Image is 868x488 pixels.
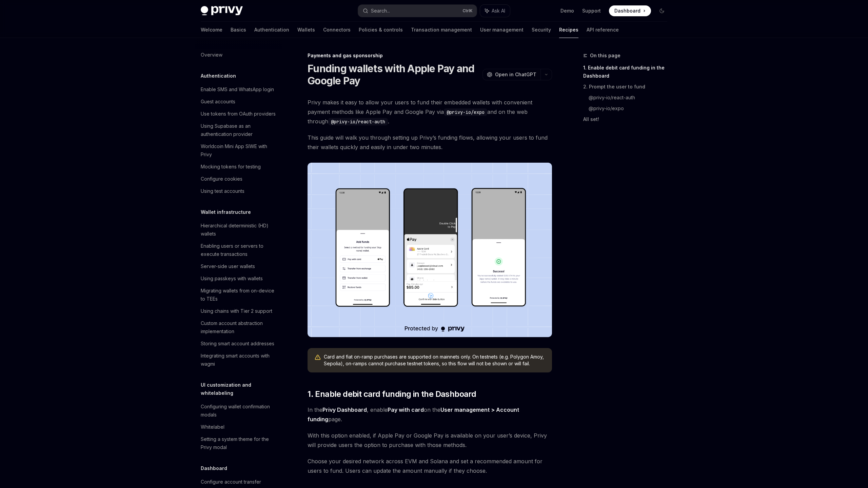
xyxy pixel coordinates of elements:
span: 1. Enable debit card funding in the Dashboard [308,389,476,400]
button: Open in ChatGPT [482,69,540,80]
h1: Funding wallets with Apple Pay and Google Pay [308,62,480,87]
svg: Warning [314,354,321,361]
a: Policies & controls [359,22,403,38]
div: Mocking tokens for testing [201,163,261,171]
a: Transaction management [411,22,472,38]
div: Enabling users or servers to execute transactions [201,242,278,258]
span: In the , enable on the page. [308,405,552,424]
div: Using Supabase as an authentication provider [201,122,278,138]
code: @privy-io/react-auth [328,118,388,125]
div: Configuring wallet confirmation modals [201,403,278,419]
button: Toggle dark mode [656,5,667,16]
h5: Wallet infrastructure [201,208,251,216]
span: Ctrl K [462,8,473,14]
span: This guide will walk you through setting up Privy’s funding flows, allowing your users to fund th... [308,133,552,152]
a: All set! [583,114,673,125]
div: Overview [201,51,222,59]
a: Using passkeys with wallets [195,272,282,285]
div: Card and fiat on-ramp purchases are supported on mainnets only. On testnets (e.g. Polygon Amoy, S... [324,353,545,367]
a: Worldcoin Mini App SIWE with Privy [195,140,282,161]
span: Open in ChatGPT [495,71,536,78]
a: Mocking tokens for testing [195,161,282,173]
div: Server-side user wallets [201,262,255,270]
a: Storing smart account addresses [195,338,282,350]
div: Whitelabel [201,423,224,431]
a: Migrating wallets from on-device to TEEs [195,285,282,305]
div: Configure account transfer [201,478,261,486]
a: Hierarchical deterministic (HD) wallets [195,220,282,240]
a: Setting a system theme for the Privy modal [195,433,282,453]
a: Dashboard [609,5,651,16]
a: Demo [560,7,574,14]
div: Storing smart account addresses [201,340,274,348]
a: Authentication [254,22,289,38]
a: Configuring wallet confirmation modals [195,401,282,421]
h5: Dashboard [201,464,227,472]
a: Using chains with Tier 2 support [195,305,282,317]
a: Whitelabel [195,421,282,433]
a: Overview [195,49,282,61]
span: Ask AI [492,7,505,14]
div: Enable SMS and WhatsApp login [201,85,274,94]
div: Worldcoin Mini App SIWE with Privy [201,142,278,159]
div: Integrating smart accounts with wagmi [201,352,278,368]
a: 2. Prompt the user to fund [583,81,673,92]
div: Hierarchical deterministic (HD) wallets [201,222,278,238]
a: 1. Enable debit card funding in the Dashboard [583,62,673,81]
a: Use tokens from OAuth providers [195,108,282,120]
a: Enable SMS and WhatsApp login [195,83,282,96]
a: Configure cookies [195,173,282,185]
span: Dashboard [614,7,640,14]
h5: UI customization and whitelabeling [201,381,282,397]
a: Basics [231,22,246,38]
div: Using passkeys with wallets [201,274,263,283]
span: Choose your desired network across EVM and Solana and set a recommended amount for users to fund.... [308,456,552,475]
div: Setting a system theme for the Privy modal [201,435,278,451]
a: Privy Dashboard [322,406,367,413]
a: Recipes [559,22,578,38]
a: Guest accounts [195,96,282,108]
div: Search... [371,7,390,15]
a: Connectors [323,22,351,38]
a: Using test accounts [195,185,282,197]
span: With this option enabled, if Apple Pay or Google Pay is available on your user’s device, Privy wi... [308,431,552,450]
a: Configure account transfer [195,476,282,488]
a: User management [480,22,524,38]
img: dark logo [201,6,243,16]
span: Privy makes it easy to allow your users to fund their embedded wallets with convenient payment me... [308,98,552,126]
div: Configure cookies [201,175,242,183]
span: On this page [590,52,620,60]
a: Custom account abstraction implementation [195,317,282,338]
div: Guest accounts [201,98,235,106]
strong: Pay with card [388,406,424,413]
div: Using chains with Tier 2 support [201,307,272,315]
div: Use tokens from OAuth providers [201,110,276,118]
a: Using Supabase as an authentication provider [195,120,282,140]
a: @privy-io/expo [589,103,673,114]
a: Integrating smart accounts with wagmi [195,350,282,370]
button: Search...CtrlK [358,5,477,17]
div: Custom account abstraction implementation [201,319,278,335]
img: card-based-funding [308,163,552,337]
a: @privy-io/react-auth [589,92,673,103]
button: Ask AI [480,5,510,17]
a: Enabling users or servers to execute transactions [195,240,282,260]
code: @privy-io/expo [444,108,487,116]
a: Security [532,22,551,38]
a: API reference [587,22,619,38]
div: Using test accounts [201,187,244,195]
a: Welcome [201,22,222,38]
a: Support [582,7,601,14]
div: Payments and gas sponsorship [308,52,552,59]
h5: Authentication [201,72,236,80]
a: Server-side user wallets [195,260,282,272]
div: Migrating wallets from on-device to TEEs [201,287,278,303]
a: Wallets [297,22,315,38]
